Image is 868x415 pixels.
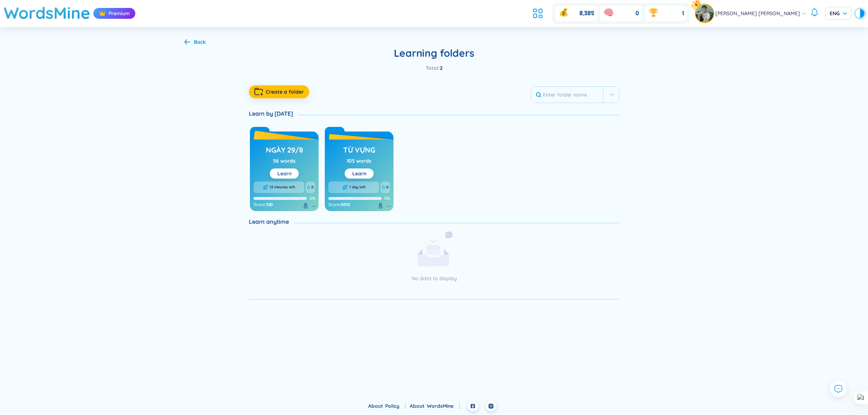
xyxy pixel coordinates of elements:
p: No data to display [335,274,533,282]
a: WordsMine [427,403,460,409]
div: Back [194,38,206,46]
a: ngày 29/8 [266,143,303,157]
button: Create a folder [249,85,309,98]
h2: Learning folders [249,47,619,60]
div: 13 minutes left [254,181,304,193]
div: 56 words [273,157,295,165]
span: Score [254,202,265,208]
a: Learn [352,170,366,177]
span: 0% [310,196,315,201]
h3: ngày 29/8 [266,145,303,159]
span: 0 [311,184,314,190]
div: About [410,402,460,410]
a: Learn [277,170,292,177]
button: Learn [270,168,299,179]
img: avatar [695,4,714,22]
div: Premium [93,8,135,19]
a: Từ vựng [343,143,375,157]
span: 1 [682,9,684,17]
div: 1 day left [328,181,379,193]
span: 100 [266,202,273,208]
a: Back [184,39,206,46]
a: avatarpro [695,4,715,22]
span: 0 [386,184,388,190]
input: Enter folder name [531,87,603,103]
div: : [328,202,390,208]
div: About [368,402,405,410]
a: Policy [385,403,405,409]
span: 5010 [341,202,350,208]
span: Total : [426,65,440,71]
h3: Từ vựng [343,145,375,159]
button: Learn [345,168,374,179]
div: Learn anytime [249,218,293,226]
span: Score [328,202,340,208]
div: Learn by [DATE] [249,110,298,117]
div: : [254,202,315,208]
span: ENG [830,10,847,17]
span: 8,385 [579,9,594,17]
span: Create a folder [266,88,304,95]
span: 0% [384,196,390,201]
img: crown icon [99,10,106,17]
span: 0 [635,9,639,17]
span: 2 [440,65,443,71]
span: [PERSON_NAME] [PERSON_NAME] [715,9,800,17]
div: 105 words [347,157,371,165]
